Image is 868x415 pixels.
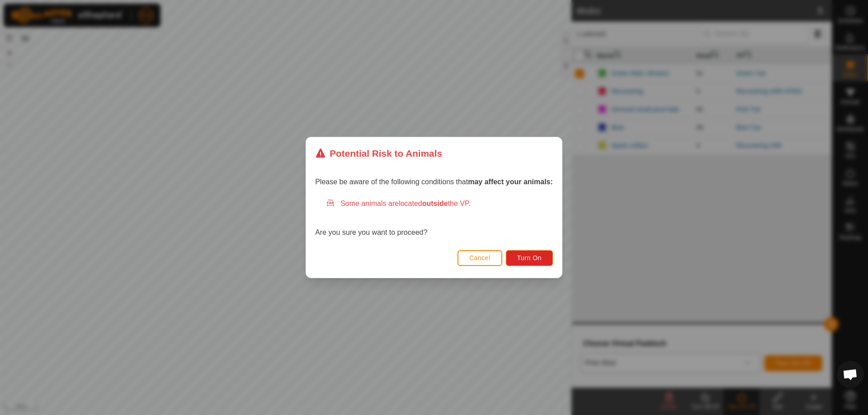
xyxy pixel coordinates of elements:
span: Cancel [469,254,491,261]
div: Some animals are [326,198,553,209]
button: Cancel [458,250,502,266]
strong: may affect your animals: [468,178,553,186]
span: located the VP. [399,200,471,207]
button: Turn On [506,250,553,266]
div: Open chat [837,361,864,388]
strong: outside [422,200,448,207]
span: Please be aware of the following conditions that [315,178,553,186]
div: Are you sure you want to proceed? [315,198,553,238]
div: Potential Risk to Animals [315,146,442,160]
span: Turn On [517,254,542,261]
